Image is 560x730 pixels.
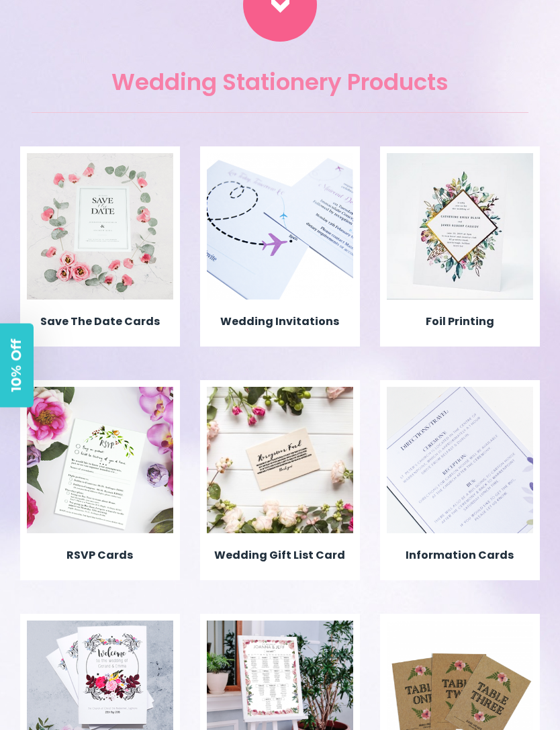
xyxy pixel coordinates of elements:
[20,146,180,347] a: Save The Date Cards Save The Date Cards
[220,314,339,329] span: Wedding Invitations
[66,547,133,563] span: RSVP Cards
[40,314,160,329] span: Save The Date Cards
[200,146,360,347] a: Wedding Invitations Wedding Invitations
[207,387,353,533] img: Wedding Gift List Card
[387,153,533,300] img: Foil Printing
[426,314,494,329] span: Foil Printing
[32,69,528,113] h2: Wedding Stationery Products
[380,380,540,580] a: Information Cards Information Cards
[200,380,360,580] a: Wedding Gift List Card Wedding Gift List Card
[20,380,180,580] a: RSVP Cards RSVP Cards
[214,547,345,563] span: Wedding Gift List Card
[207,153,353,300] img: Wedding Invitations
[27,387,173,533] img: RSVP Cards
[27,153,173,300] img: Save The Date Cards
[380,146,540,347] a: Foil Printing Foil Printing
[406,547,514,563] span: Information Cards
[8,338,24,392] span: 10% Off
[387,387,533,533] img: Information Cards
